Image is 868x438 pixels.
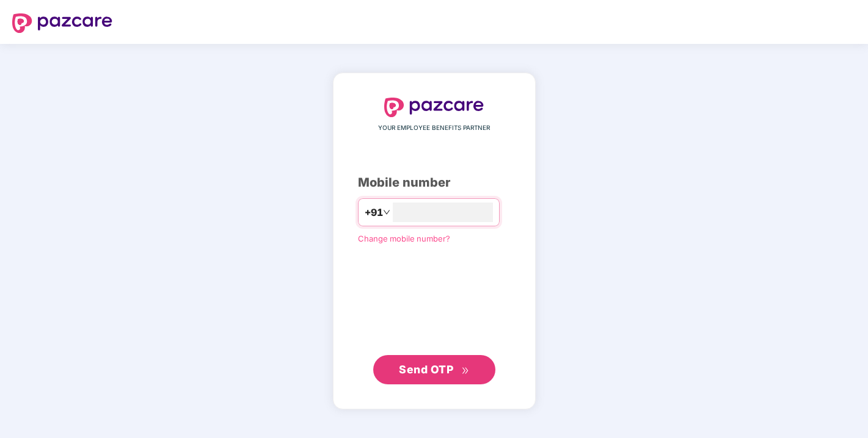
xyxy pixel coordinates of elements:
[461,367,469,375] span: double-right
[373,355,495,384] button: Send OTPdouble-right
[383,209,390,216] span: down
[399,363,453,376] span: Send OTP
[358,234,450,243] a: Change mobile number?
[358,173,511,192] div: Mobile number
[378,123,490,133] span: YOUR EMPLOYEE BENEFITS PARTNER
[365,205,383,220] span: +91
[384,98,484,117] img: logo
[12,13,112,33] img: logo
